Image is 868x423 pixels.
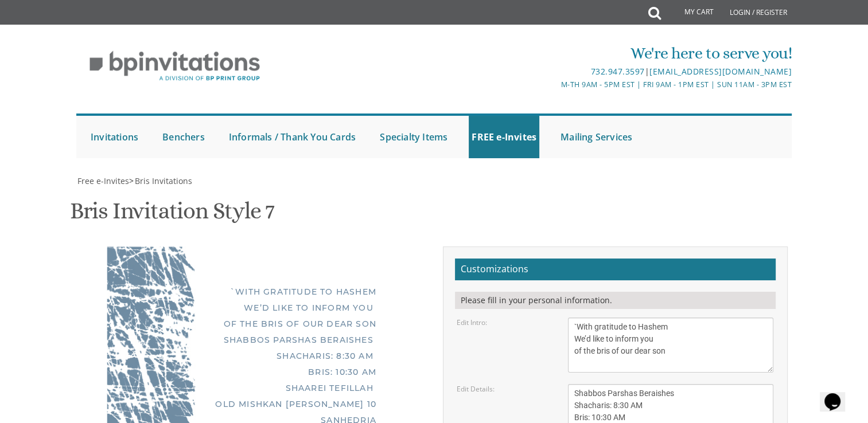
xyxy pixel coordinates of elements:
div: M-Th 9am - 5pm EST | Fri 9am - 1pm EST | Sun 11am - 3pm EST [316,79,792,91]
img: BP Invitation Loft [76,42,273,90]
a: Invitations [88,116,141,158]
a: Bris Invitations [134,175,192,186]
h1: Bris Invitation Style 7 [70,198,274,232]
iframe: chat widget [820,377,857,412]
textarea: With gratitude to Hashem We’d like to inform you of the bris of our dear son/grandson [568,318,773,373]
label: Edit Intro: [457,318,487,327]
a: My Cart [660,1,722,24]
a: Free e-Invites [76,175,129,186]
a: [EMAIL_ADDRESS][DOMAIN_NAME] [649,66,792,77]
a: FREE e-Invites [469,116,539,158]
a: Benchers [159,116,208,158]
h2: Customizations [455,258,776,280]
a: Specialty Items [377,116,450,158]
div: We're here to serve you! [316,42,792,65]
div: `With gratitude to Hashem We’d like to inform you of the bris of our dear son [130,284,376,332]
div: Please fill in your personal information. [455,292,776,309]
span: > [129,175,192,186]
a: Informals / Thank You Cards [226,116,359,158]
span: Free e-Invites [77,175,129,186]
a: 732.947.3597 [590,66,644,77]
label: Edit Details: [457,384,495,394]
div: | [316,65,792,79]
span: Bris Invitations [135,175,192,186]
a: Mailing Services [558,116,635,158]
